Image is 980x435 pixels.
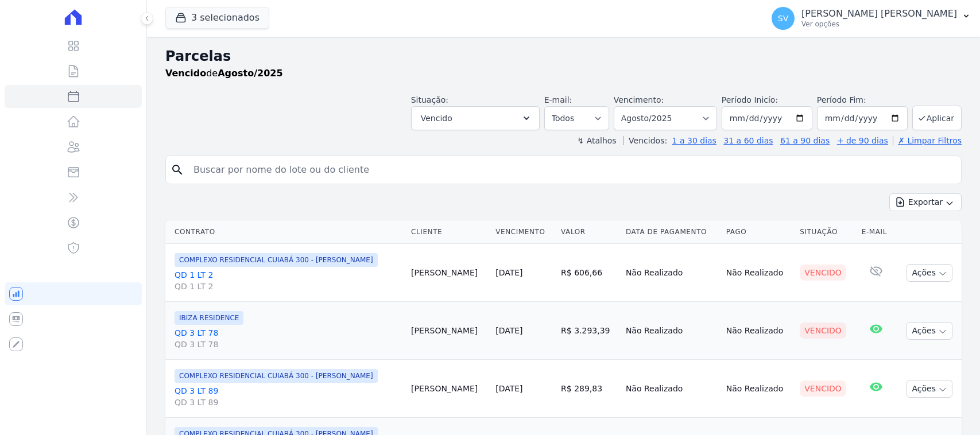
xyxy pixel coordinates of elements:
[411,95,448,104] label: Situação:
[175,311,243,325] span: IBIZA RESIDENCE
[621,302,722,360] td: Não Realizado
[801,20,957,29] p: Ver opções
[800,265,846,281] div: Vencido
[621,360,722,418] td: Não Realizado
[912,106,962,130] button: Aplicar
[907,380,952,398] button: Ações
[175,397,402,408] span: QD 3 LT 89
[544,95,572,104] label: E-mail:
[187,158,956,181] input: Buscar por nome do lote ou do cliente
[171,163,184,177] i: search
[722,244,796,302] td: Não Realizado
[175,369,378,383] span: COMPLEXO RESIDENCIAL CUIABÁ 300 - [PERSON_NAME]
[175,269,402,292] a: QD 1 LT 2QD 1 LT 2
[421,111,452,125] span: Vencido
[780,136,830,145] a: 61 a 90 dias
[165,68,206,79] strong: Vencido
[495,326,522,335] a: [DATE]
[778,14,788,22] span: SV
[165,46,962,67] h2: Parcelas
[907,264,952,282] button: Ações
[556,302,621,360] td: R$ 3.293,39
[175,327,402,350] a: QD 3 LT 78QD 3 LT 78
[165,7,269,29] button: 3 selecionados
[556,220,621,244] th: Valor
[801,8,957,20] p: [PERSON_NAME] [PERSON_NAME]
[795,220,857,244] th: Situação
[907,322,952,340] button: Ações
[411,106,540,130] button: Vencido
[762,2,980,34] button: SV [PERSON_NAME] [PERSON_NAME] Ver opções
[621,244,722,302] td: Não Realizado
[817,94,908,106] label: Período Fim:
[857,220,896,244] th: E-mail
[556,360,621,418] td: R$ 289,83
[495,384,522,393] a: [DATE]
[614,95,664,104] label: Vencimento:
[165,67,283,80] p: de
[722,220,796,244] th: Pago
[672,136,716,145] a: 1 a 30 dias
[165,220,406,244] th: Contrato
[556,244,621,302] td: R$ 606,66
[893,136,962,145] a: ✗ Limpar Filtros
[889,193,962,211] button: Exportar
[623,136,667,145] label: Vencidos:
[175,339,402,350] span: QD 3 LT 78
[406,302,491,360] td: [PERSON_NAME]
[722,302,796,360] td: Não Realizado
[218,68,282,79] strong: Agosto/2025
[406,220,491,244] th: Cliente
[175,281,402,292] span: QD 1 LT 2
[406,244,491,302] td: [PERSON_NAME]
[621,220,722,244] th: Data de Pagamento
[175,385,402,408] a: QD 3 LT 89QD 3 LT 89
[406,360,491,418] td: [PERSON_NAME]
[723,136,773,145] a: 31 a 60 dias
[722,360,796,418] td: Não Realizado
[577,136,616,145] label: ↯ Atalhos
[800,380,846,397] div: Vencido
[800,323,846,339] div: Vencido
[837,136,888,145] a: + de 90 dias
[722,95,778,104] label: Período Inicío:
[175,253,378,267] span: COMPLEXO RESIDENCIAL CUIABÁ 300 - [PERSON_NAME]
